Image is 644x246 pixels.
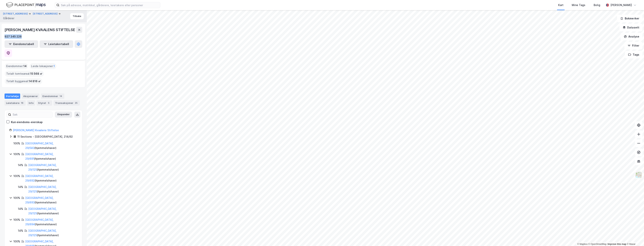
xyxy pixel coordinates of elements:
[28,228,78,238] div: ( hjemmelshaver )
[70,13,84,19] button: Tilbake
[74,101,78,105] div: 25
[5,78,42,84] div: Totalt byggareal :
[40,40,73,48] button: Leietakertabell
[18,207,23,211] div: 14%
[41,93,64,99] div: Eiendommer
[3,16,14,21] div: Gårdeier
[11,112,52,117] input: Søk
[5,71,44,77] div: Totalt tomteareal :
[13,129,59,132] a: [PERSON_NAME] Kvaalens Stiftelse
[621,33,642,40] button: Analyse
[59,94,63,98] div: 14
[635,171,642,179] img: Z
[59,2,160,8] input: Søk på adresse, matrikkel, gårdeiere, leietakere eller personer
[25,218,54,226] a: [GEOGRAPHIC_DATA], 29/694
[17,134,73,139] div: 11 Sections - [GEOGRAPHIC_DATA], 214/92
[625,228,644,246] iframe: Chat Widget
[5,100,26,106] div: Leietakere
[30,71,42,76] span: 15 568 ㎡
[5,63,28,69] div: Eiendommer :
[572,3,585,7] div: Mine Tags
[37,100,52,106] div: Styret
[18,185,23,189] div: 14%
[577,243,588,245] a: Mapbox
[28,229,57,237] a: [GEOGRAPHIC_DATA], 29/125
[54,64,55,68] span: 1
[558,3,563,7] div: Kart
[594,3,600,7] div: Bolig
[13,239,20,244] div: 100%
[5,34,22,39] div: 927 345 226
[33,12,58,16] button: [STREET_ADDRESS]
[23,64,27,68] span: 14
[588,243,607,245] a: OpenStreetMap
[25,174,54,182] a: [GEOGRAPHIC_DATA], 29/692
[55,112,72,118] button: Ekspander
[18,163,23,167] div: 14%
[13,196,20,200] div: 100%
[25,142,54,149] a: [GEOGRAPHIC_DATA], 29/583
[25,218,78,227] div: ( hjemmelshaver )
[18,228,23,233] div: 14%
[617,15,642,22] button: Bokmerker
[28,185,78,194] div: ( hjemmelshaver )
[610,3,632,7] div: [PERSON_NAME]
[3,12,28,16] button: [STREET_ADDRESS]
[28,163,57,171] a: [GEOGRAPHIC_DATA], 29/125
[28,207,57,215] a: [GEOGRAPHIC_DATA], 29/125
[29,79,41,84] span: 14 816 ㎡
[624,42,642,49] button: Filter
[13,141,20,146] div: 100%
[13,152,20,156] div: 100%
[13,218,20,222] div: 100%
[30,63,56,69] div: Leide lokasjoner :
[25,196,54,204] a: [GEOGRAPHIC_DATA], 29/693
[625,51,642,58] button: Tags
[25,141,78,150] div: ( hjemmelshaver )
[22,93,39,99] div: Aksjonærer
[28,207,78,216] div: ( hjemmelshaver )
[25,153,54,160] a: [GEOGRAPHIC_DATA], 29/691
[13,174,20,178] div: 100%
[54,100,80,106] div: Transaksjoner
[11,120,43,124] div: Kun eiendoms-eierskap
[47,101,51,105] div: 5
[25,174,78,183] div: ( hjemmelshaver )
[20,101,24,105] div: 16
[5,40,38,48] button: Eiendomstabell
[25,196,78,205] div: ( hjemmelshaver )
[5,93,20,99] div: Portefølje
[27,100,35,106] div: Info
[6,2,46,8] img: logo.f888ab2527a4732fd821a326f86c7f29.svg
[619,24,642,31] button: Datasett
[608,243,626,245] a: Improve this map
[25,152,78,161] div: ( hjemmelshaver )
[28,185,57,193] a: [GEOGRAPHIC_DATA], 29/125
[28,163,78,172] div: ( hjemmelshaver )
[5,27,76,33] div: [PERSON_NAME] KVAALENS STIFTELSE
